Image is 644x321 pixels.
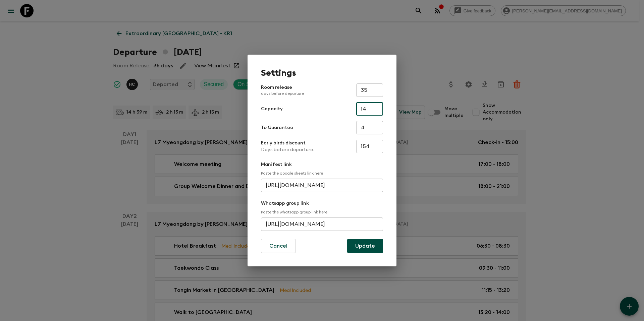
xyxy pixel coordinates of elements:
[261,200,383,207] p: Whatsapp group link
[261,146,314,153] p: Days before departure.
[261,239,296,253] button: Cancel
[356,83,383,97] input: e.g. 30
[261,84,304,96] p: Room release
[261,68,383,78] h1: Settings
[261,179,383,192] input: e.g. https://docs.google.com/spreadsheets/d/1P7Zz9v8J0vXy1Q/edit#gid=0
[356,102,383,116] input: e.g. 14
[261,209,383,215] p: Paste the whatsapp group link here
[261,124,293,131] p: To Guarantee
[356,140,383,153] input: e.g. 180
[261,140,314,146] p: Early birds discount
[261,91,304,96] p: days before departure
[261,106,283,112] p: Capacity
[261,161,383,168] p: Manifest link
[356,121,383,134] input: e.g. 4
[261,217,383,231] input: e.g. https://chat.whatsapp.com/...
[261,171,383,176] p: Paste the google sheets link here
[347,239,383,253] button: Update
